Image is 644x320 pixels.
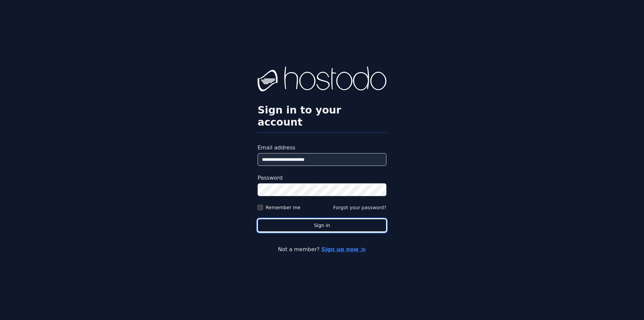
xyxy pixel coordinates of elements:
[258,174,386,182] label: Password
[258,219,386,232] button: Sign in
[32,245,612,254] p: Not a member?
[258,66,386,93] img: Hostodo
[321,246,366,253] a: Sign up now ≫
[266,204,301,211] label: Remember me
[333,204,386,211] button: Forgot your password?
[258,104,386,128] h2: Sign in to your account
[258,144,386,152] label: Email address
